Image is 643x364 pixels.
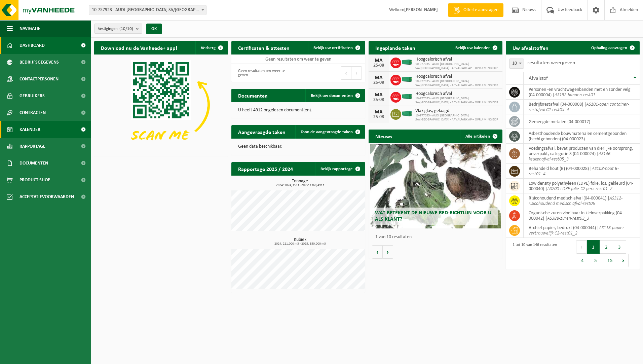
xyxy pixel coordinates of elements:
span: Offerte aanvragen [462,7,500,13]
span: Ophaling aanvragen [591,46,627,50]
span: 10-977035 - AUDI [GEOGRAPHIC_DATA] SA/[GEOGRAPHIC_DATA] - AFVALPARK AP – OPRUIMING EOP [415,62,499,70]
i: AS101-open container-restafval C2-rest05_4 [529,102,629,112]
span: Contactpersonen [20,71,59,87]
td: voedingsafval, bevat producten van dierlijke oorsprong, onverpakt, categorie 3 (04-000024) | [524,144,640,164]
img: HK-XC-40-GN-00 [401,76,413,82]
span: Kalender [20,121,40,138]
td: Geen resultaten om weer te geven [231,54,365,64]
td: low density polyethyleen (LDPE) folie, los, gekleurd (04-000040) | [524,179,640,193]
a: Toon de aangevraagde taken [295,125,365,139]
button: 2 [600,240,613,254]
span: Bekijk uw kalender [455,46,490,50]
div: 1 tot 10 van 146 resultaten [509,240,557,268]
a: Offerte aanvragen [448,3,503,17]
div: 25-08 [372,98,385,102]
span: Documenten [20,155,48,172]
a: Alle artikelen [460,130,502,143]
p: 1 van 10 resultaten [375,235,499,240]
button: Vestigingen(10/10) [94,24,142,34]
span: 10-757923 - AUDI BRUSSELS SA/NV - VORST [89,5,206,15]
h2: Download nu de Vanheede+ app! [94,41,184,54]
span: Product Shop [20,172,50,188]
button: 15 [602,254,618,267]
h2: Documenten [231,89,274,102]
i: AS388-zuren-rest03_3 [547,216,589,221]
span: Wat betekent de nieuwe RED-richtlijn voor u als klant? [375,210,491,222]
button: Previous [576,240,587,254]
span: 10-757923 - AUDI BRUSSELS SA/NV - VORST [89,5,206,15]
p: Geen data beschikbaar. [238,144,358,149]
a: Bekijk uw documenten [305,89,365,102]
i: AS312-risicohoudend medisch afval-rest06 [529,196,622,206]
span: 10-977035 - AUDI [GEOGRAPHIC_DATA] SA/[GEOGRAPHIC_DATA] - AFVALPARK AP – OPRUIMING EOP [415,79,499,87]
td: asbesthoudende bouwmaterialen cementgebonden (hechtgebonden) (04-000023) [524,129,640,144]
td: risicohoudend medisch afval (04-000041) | [524,193,640,208]
span: 10 [509,59,524,69]
span: Hoogcalorisch afval [415,57,499,62]
span: Vestigingen [98,24,133,34]
strong: [PERSON_NAME] [404,7,438,12]
p: U heeft 4912 ongelezen document(en). [238,108,358,113]
div: 25-08 [372,63,385,68]
div: Geen resultaten om weer te geven [235,66,295,80]
h2: Nieuws [369,130,399,143]
i: AS146-keukenafval-rest05_3 [529,151,612,162]
span: Afvalstof [529,76,548,81]
button: Next [618,254,629,267]
span: Dashboard [20,37,45,54]
img: HK-XC-40-GN-00 [401,111,413,117]
img: Download de VHEPlus App [94,54,228,155]
div: MA [372,58,385,63]
div: MA [372,92,385,98]
div: MA [372,75,385,80]
button: Vorige [372,245,383,259]
span: Verberg [201,46,216,50]
h2: Ingeplande taken [369,41,422,54]
td: organische zuren vloeibaar in kleinverpakking (04-000042) | [524,208,640,223]
div: 25-08 [372,80,385,85]
label: resultaten weergeven [527,60,575,66]
img: HK-XC-40-GN-00 [401,94,413,100]
h3: Tonnage [235,179,365,187]
i: AS192-banden-rest01 [555,93,595,98]
button: 3 [613,240,626,254]
a: Bekijk uw kalender [450,41,502,54]
h2: Uw afvalstoffen [506,41,555,54]
count: (10/10) [119,27,133,31]
td: behandeld hout (B) (04-000028) | [524,164,640,179]
span: 2024: 221,000 m3 - 2025: 350,000 m3 [235,242,365,246]
td: gemengde metalen (04-000017) [524,114,640,129]
button: Next [351,66,362,80]
span: Bedrijfsgegevens [20,54,59,71]
span: Toon de aangevraagde taken [301,130,353,134]
i: AS113-papier vertrouwelijk C2-rest01_2 [529,225,624,236]
span: Hoogcalorisch afval [415,74,499,79]
span: Rapportage [20,138,45,155]
a: Bekijk uw certificaten [308,41,365,54]
span: Bekijk uw certificaten [313,46,353,50]
td: archief papier, bedrukt (04-000044) | [524,223,640,238]
img: HK-XC-40-GN-00 [401,59,413,65]
a: Ophaling aanvragen [586,41,639,54]
div: MA [372,109,385,115]
button: 1 [587,240,600,254]
td: bedrijfsrestafval (04-000008) | [524,100,640,114]
button: OK [146,24,162,34]
span: Contracten [20,104,46,121]
span: Acceptatievoorwaarden [20,188,74,205]
button: 4 [576,254,589,267]
button: Volgende [383,245,393,259]
a: Bekijk rapportage [315,162,365,176]
span: 10-977035 - AUDI [GEOGRAPHIC_DATA] SA/[GEOGRAPHIC_DATA] - AFVALPARK AP – OPRUIMING EOP [415,114,499,122]
span: Hoogcalorisch afval [415,91,499,97]
button: 5 [589,254,602,267]
span: Vlak glas, gelaagd [415,108,499,114]
span: 10-977035 - AUDI [GEOGRAPHIC_DATA] SA/[GEOGRAPHIC_DATA] - AFVALPARK AP – OPRUIMING EOP [415,97,499,105]
h2: Certificaten & attesten [231,41,296,54]
td: personen -en vrachtwagenbanden met en zonder velg (04-000004) | [524,85,640,100]
span: 2024: 1024,353 t - 2025: 1360,491 t [235,184,365,187]
i: AS108-hout B-rest01_4 [529,166,619,177]
h2: Rapportage 2025 / 2024 [231,162,300,175]
span: 10 [509,59,524,68]
button: Previous [341,66,351,80]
